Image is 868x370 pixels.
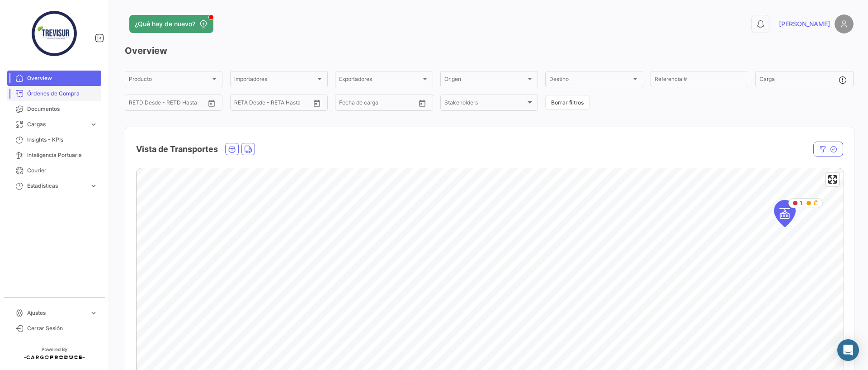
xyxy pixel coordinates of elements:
button: Land [242,143,255,155]
img: 6caa5ca1-1133-4498-815f-28de0616a803.jpeg [32,11,77,56]
span: Estadísticas [27,182,86,190]
span: Overview [27,74,98,82]
button: Open calendar [310,96,324,110]
span: expand_more [90,182,98,190]
button: Ocean [226,143,238,155]
span: expand_more [90,309,98,317]
a: Órdenes de Compra [7,86,101,101]
a: Courier [7,163,101,178]
input: Hasta [151,101,188,107]
span: Origen [444,77,526,84]
span: [PERSON_NAME] [779,19,830,28]
span: expand_more [90,120,98,128]
div: Map marker [774,200,796,227]
div: Abrir Intercom Messenger [837,339,859,361]
span: Insights - KPIs [27,136,98,144]
span: Exportadores [339,77,420,84]
button: Enter fullscreen [826,173,839,186]
span: Producto [129,77,210,84]
span: Importadores [234,77,316,84]
span: Órdenes de Compra [27,90,98,98]
button: Open calendar [415,96,429,110]
input: Desde [339,101,355,107]
button: ¿Qué hay de nuevo? [129,15,213,33]
a: Insights - KPIs [7,132,101,147]
span: Cargas [27,120,86,128]
button: Open calendar [205,96,218,110]
input: Hasta [362,101,398,107]
span: Stakeholders [444,101,526,107]
span: Courier [27,166,98,175]
span: ¿Qué hay de nuevo? [135,19,195,28]
a: Overview [7,71,101,86]
span: Inteligencia Portuaria [27,151,98,159]
span: Documentos [27,105,98,113]
span: Ajustes [27,309,86,317]
h4: Vista de Transportes [136,143,218,156]
span: Destino [549,77,631,84]
img: placeholder-user.png [835,14,854,33]
button: Borrar filtros [545,95,590,110]
input: Desde [234,101,250,107]
input: Desde [129,101,145,107]
span: Cerrar Sesión [27,324,98,332]
span: 1 [800,199,802,207]
a: Inteligencia Portuaria [7,147,101,163]
h3: Overview [125,44,854,57]
input: Hasta [257,101,293,107]
a: Documentos [7,101,101,117]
